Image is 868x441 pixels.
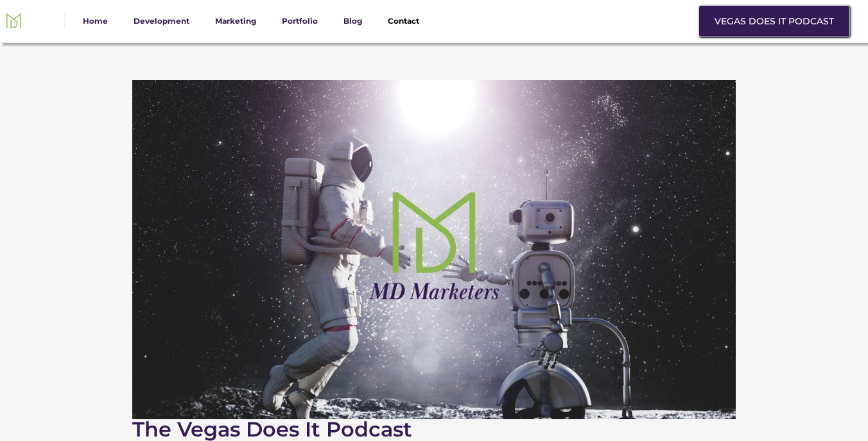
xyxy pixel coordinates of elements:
[282,16,318,26] strong: Portfolio
[70,1,121,41] a: Home
[331,1,375,41] a: Blog
[132,419,736,440] h1: The Vegas Does It Podcast
[269,1,331,41] a: Portfolio
[121,1,202,41] a: Development
[134,16,189,26] strong: Development
[343,16,362,26] strong: Blog
[715,13,834,29] div: Vegas Does It Podcast
[202,1,269,41] a: Marketing
[215,16,256,26] strong: Marketing
[375,1,432,41] a: Contact
[699,5,850,37] a: Vegas Does It Podcast
[388,16,419,26] strong: Contact
[83,16,108,26] strong: Home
